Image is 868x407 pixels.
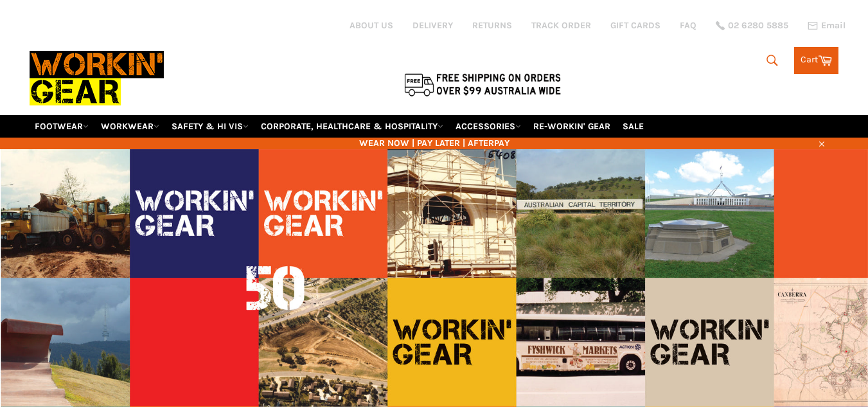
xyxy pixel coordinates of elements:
[728,21,788,30] span: 02 6280 5885
[30,137,839,149] span: WEAR NOW | PAY LATER | AFTERPAY
[472,19,512,32] a: RETURNS
[716,21,788,30] a: 02 6280 5885
[794,47,838,74] a: Cart
[166,115,254,138] a: SAFETY & HI VIS
[256,115,448,138] a: CORPORATE, HEALTHCARE & HOSPITALITY
[402,71,563,98] img: Flat $9.95 shipping Australia wide
[30,115,94,138] a: FOOTWEAR
[680,19,696,32] a: FAQ
[610,19,660,32] a: GIFT CARDS
[808,21,846,31] a: Email
[617,115,649,138] a: SALE
[350,19,393,32] a: ABOUT US
[531,19,591,32] a: TRACK ORDER
[96,115,164,138] a: WORKWEAR
[412,19,453,32] a: DELIVERY
[450,115,526,138] a: ACCESSORIES
[30,42,164,114] img: Workin Gear leaders in Workwear, Safety Boots, PPE, Uniforms. Australia's No.1 in Workwear
[821,21,846,30] span: Email
[528,115,616,138] a: RE-WORKIN' GEAR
